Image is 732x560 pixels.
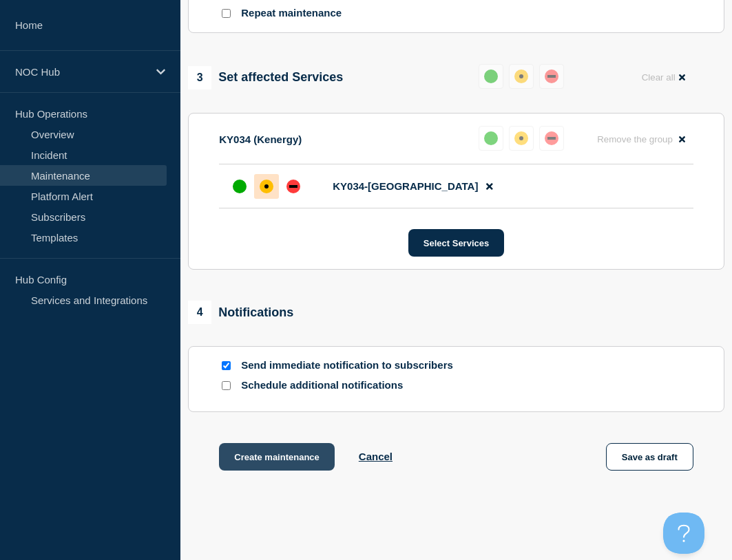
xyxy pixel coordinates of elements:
button: down [539,126,564,151]
div: up [484,131,498,145]
input: Send immediate notification to subscribers [222,361,231,370]
span: Remove the group [597,134,673,144]
span: KY034-[GEOGRAPHIC_DATA] [333,180,478,192]
p: KY034 (Kenergy) [219,133,302,145]
button: affected [509,126,534,151]
p: NOC Hub [15,66,147,78]
div: affected [514,131,528,145]
div: up [484,69,498,83]
div: Notifications [188,301,293,324]
button: up [479,126,503,151]
button: Remove the group [589,126,693,153]
p: Schedule additional notifications [241,379,461,392]
p: Repeat maintenance [241,7,342,20]
button: up [479,64,503,89]
button: Clear all [634,64,693,91]
p: Send immediate notification to subscribers [241,359,461,372]
button: Select Services [408,229,504,257]
div: down [545,131,558,145]
div: affected [514,69,528,83]
span: 3 [188,66,211,89]
button: affected [509,64,534,89]
button: Create maintenance [219,443,335,471]
input: Repeat maintenance [222,9,231,18]
div: affected [260,180,273,193]
div: down [286,180,300,193]
button: down [539,64,564,89]
input: Schedule additional notifications [222,381,231,390]
div: Set affected Services [188,66,343,89]
iframe: Help Scout Beacon - Open [663,513,704,554]
button: Save as draft [606,443,693,471]
button: Cancel [359,451,393,462]
div: down [545,69,558,83]
span: 4 [188,301,211,324]
div: up [233,180,247,193]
